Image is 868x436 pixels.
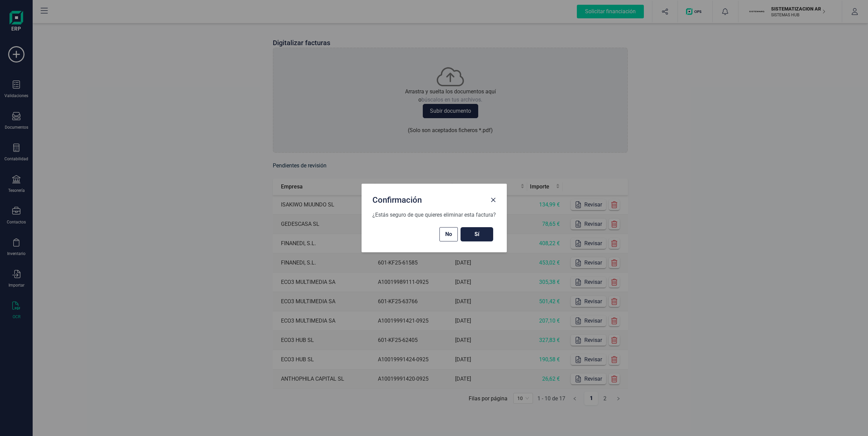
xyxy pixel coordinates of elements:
span: No [445,230,452,238]
span: ¿Estás seguro de que quieres eliminar esta factura? [372,212,496,218]
span: Sí [467,230,486,238]
button: No [439,227,458,241]
div: Confirmación [370,192,488,205]
button: Close [488,195,499,205]
button: Sí [461,227,493,241]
